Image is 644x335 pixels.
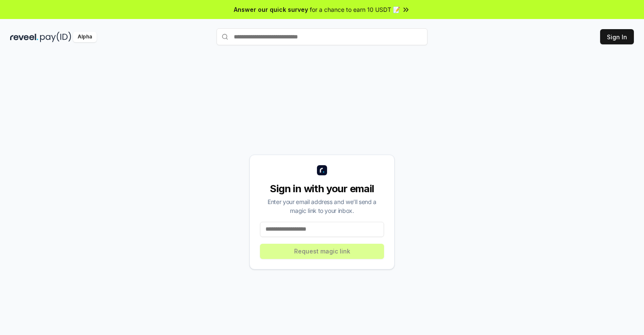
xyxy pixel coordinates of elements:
[10,32,38,42] img: reveel_dark
[260,182,384,196] div: Sign in with your email
[234,5,308,14] span: Answer our quick survey
[40,32,71,42] img: pay_id
[317,165,327,175] img: logo_small
[600,29,634,44] button: Sign In
[260,197,384,215] div: Enter your email address and we’ll send a magic link to your inbox.
[73,32,97,42] div: Alpha
[310,5,400,14] span: for a chance to earn 10 USDT 📝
